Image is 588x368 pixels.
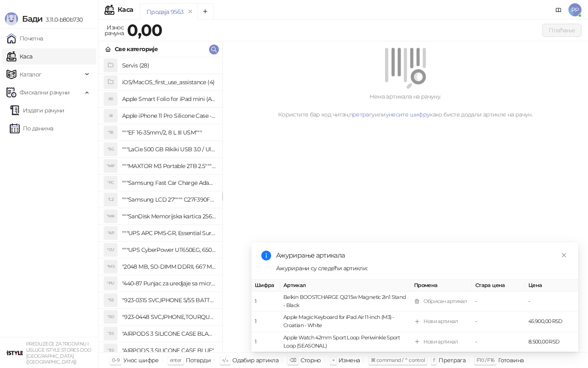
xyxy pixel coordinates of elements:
[122,310,216,323] h4: "923-0448 SVC,IPHONE,TOURQUE DRIVER KIT .65KGF- CM Šrafciger "
[104,210,117,223] div: "MK
[122,193,216,206] h4: """Samsung LCD 27"""" C27F390FHUXEN"""
[122,126,216,139] h4: """EF 16-35mm/2, 8 L III USM"""
[197,3,214,20] button: Add tab
[525,312,578,332] td: 45.900,00 RSD
[122,243,216,256] h4: """UPS CyberPower UT650EG, 650VA/360W , line-int., s_uko, desktop"""
[186,355,211,366] div: Потврди
[261,251,271,260] span: info-circle
[122,294,216,307] h4: "923-0315 SVC,IPHONE 5/5S BATTERY REMOVAL TRAY Držač za iPhone sa kojim se otvara display
[122,210,216,223] h4: """SanDisk Memorijska kartica 256GB microSDXC sa SD adapterom SDSQXA1-256G-GN6MA - Extreme PLUS, ...
[423,297,467,305] div: Обрисан артикал
[472,292,525,312] td: -
[276,251,568,260] div: Ажурирање артикала
[22,14,42,24] span: Бади
[349,111,375,118] a: претрагу
[104,344,117,357] div: "3S
[104,310,117,323] div: "SD
[10,120,53,137] a: По данима
[252,312,280,332] td: 1
[280,292,411,312] td: Belkin BOOSTCHARGE Qi2 15w Magnetic 2in1 Stand - Black
[332,357,334,363] span: +
[20,66,42,83] span: Каталог
[386,111,430,118] a: унесите шифру
[552,3,565,16] a: Документација
[561,252,567,258] span: close
[98,57,222,352] div: grid
[104,176,117,189] div: "FC
[122,277,216,290] h4: "440-87 Punjac za uredjaje sa micro USB portom 4/1, Stand."
[472,312,525,332] td: -
[104,159,117,173] div: "MP
[7,345,23,361] img: 64x64-companyLogo-77b92cf4-9946-4f36-9751-bf7bb5fd2c7d.png
[122,59,216,72] h4: Servis (28)
[7,48,32,65] a: Каса
[104,327,117,340] div: "3S
[122,176,216,189] h4: """Samsung Fast Car Charge Adapter, brzi auto punja_, boja crna"""
[104,243,117,256] div: "CU
[339,355,360,366] div: Измена
[439,355,465,366] div: Претрага
[122,327,216,340] h4: "AIRPODS 3 SILICONE CASE BLACK"
[118,7,133,13] div: Каса
[280,332,411,352] td: Apple Watch 42mm Sport Loop: Periwinkle Sport Loop (SEASONAL)
[423,318,458,326] div: Нови артикал
[568,3,581,16] span: PP
[123,355,159,366] div: Унос шифре
[477,357,494,363] span: F10 / F16
[232,355,278,366] div: Одабир артикла
[104,92,117,105] div: AS
[10,102,65,119] a: Издати рачуни
[104,294,117,307] div: "S5
[371,357,425,363] span: ⌘ command / ⌃ control
[232,92,578,119] div: Нема артикала на рачуну. Користите бар код читач, или како бисте додали артикле на рачун.
[122,109,216,122] h4: Apple iPhone 11 Pro Silicone Case - Black
[103,22,125,38] div: Износ рачуна
[104,143,117,156] div: "5G
[122,260,216,273] h4: "2048 MB, SO-DIMM DDRII, 667 MHz, Napajanje 1,8 0,1 V, Latencija CL5"
[411,280,472,292] th: Промена
[301,355,321,366] div: Сторно
[104,193,117,206] div: "L2
[5,12,18,25] img: Logo
[185,8,196,15] button: remove
[122,76,216,89] h4: iOS/MacOS_first_use_assistance (4)
[525,332,578,352] td: 8.500,00 RSD
[122,227,216,240] h4: """UPS APC PM5-GR, Essential Surge Arrest,5 utic_nica"""
[104,227,117,240] div: "AP
[104,277,117,290] div: "PU
[170,357,182,363] span: enter
[252,292,280,312] td: 1
[290,357,296,363] span: ⌫
[122,159,216,173] h4: """MAXTOR M3 Portable 2TB 2.5"""" crni eksterni hard disk HX-M201TCB/GM"""
[559,251,568,260] a: Close
[252,280,280,292] th: Шифра
[122,344,216,357] h4: "AIRPODS 3 SILICONE CASE BLUE"
[122,143,216,156] h4: """LaCie 500 GB Rikiki USB 3.0 / Ultra Compact & Resistant aluminum / USB 3.0 / 2.5"""""""
[112,357,119,363] span: 0-9
[26,341,91,365] small: PREDUZEĆE ZA TRGOVINU I USLUGE ISTYLE STORES DOO [GEOGRAPHIC_DATA] ([GEOGRAPHIC_DATA])
[104,126,117,139] div: "18
[147,7,183,16] div: Продаја 9563
[472,332,525,352] td: -
[498,355,523,366] div: Готовина
[276,264,568,273] div: Ажурирани су следећи артикли:
[104,260,117,273] div: "MS
[525,280,578,292] th: Цена
[104,109,117,122] div: AI
[472,280,525,292] th: Стара цена
[433,357,434,363] span: f
[280,280,411,292] th: Артикал
[542,24,581,37] button: Плаћање
[122,92,216,105] h4: Apple Smart Folio for iPad mini (A17 Pro) - Sage
[127,20,162,40] strong: 0,00
[280,312,411,332] td: Apple Magic Keyboard for iPad Air 11-inch (M3) - Croatian - White
[20,84,69,101] span: Фискални рачуни
[115,45,158,54] div: Све категорије
[42,16,82,23] span: 3.11.0-b80b730
[222,357,228,363] span: ↑/↓
[525,292,578,312] td: -
[423,338,458,346] div: Нови артикал
[7,30,43,47] a: Почетна
[252,332,280,352] td: 1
